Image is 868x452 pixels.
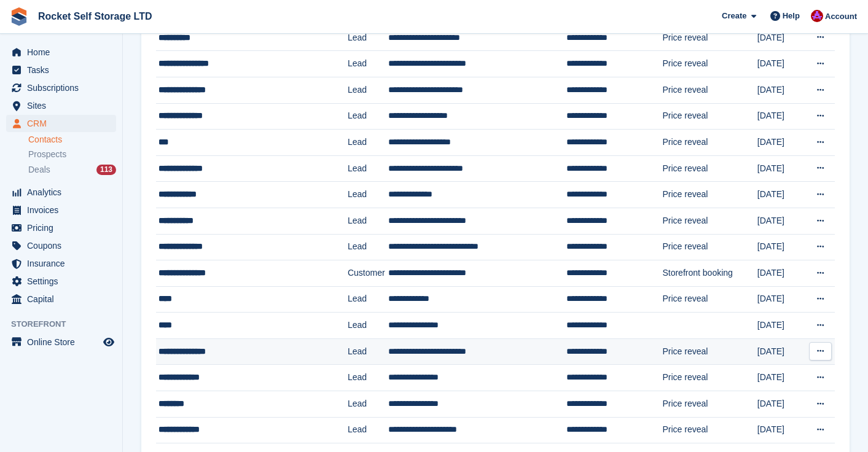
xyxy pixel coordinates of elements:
td: Lead [348,51,389,77]
a: menu [6,184,116,201]
td: [DATE] [757,182,807,208]
span: Create [722,10,746,22]
td: [DATE] [757,286,807,313]
span: Sites [27,97,101,114]
td: Lead [348,338,389,365]
img: stora-icon-8386f47178a22dfd0bd8f6a31ec36ba5ce8667c1dd55bd0f319d3a0aa187defe.svg [10,7,28,26]
span: Pricing [27,219,101,236]
span: Settings [27,273,101,290]
td: Price reveal [662,391,757,418]
div: 113 [96,165,116,175]
td: Lead [348,234,389,260]
span: Subscriptions [27,79,101,96]
a: menu [6,290,116,308]
a: menu [6,79,116,96]
span: Storefront [11,318,122,330]
td: Price reveal [662,365,757,391]
td: Lead [348,25,389,51]
td: [DATE] [757,260,807,287]
td: [DATE] [757,391,807,418]
td: Price reveal [662,51,757,77]
a: Prospects [28,148,116,161]
a: Preview store [101,335,116,349]
td: [DATE] [757,208,807,234]
a: menu [6,255,116,272]
td: Price reveal [662,25,757,51]
td: Price reveal [662,77,757,103]
td: [DATE] [757,338,807,365]
td: Lead [348,130,389,156]
td: [DATE] [757,234,807,260]
td: [DATE] [757,155,807,182]
a: menu [6,115,116,132]
a: Deals 113 [28,163,116,176]
img: Lee Tresadern [811,10,823,22]
td: [DATE] [757,313,807,339]
td: Lead [348,208,389,234]
td: Lead [348,77,389,103]
td: Lead [348,103,389,130]
td: [DATE] [757,25,807,51]
td: [DATE] [757,77,807,103]
td: Lead [348,155,389,182]
td: Price reveal [662,155,757,182]
td: Price reveal [662,130,757,156]
span: Analytics [27,184,101,201]
td: Storefront booking [662,260,757,287]
a: Rocket Self Storage LTD [33,6,157,26]
span: Help [783,10,800,22]
td: [DATE] [757,51,807,77]
td: Customer [348,260,389,287]
td: Price reveal [662,182,757,208]
span: Coupons [27,237,101,254]
a: menu [6,61,116,79]
a: menu [6,273,116,290]
td: Lead [348,365,389,391]
td: Lead [348,417,389,443]
a: menu [6,219,116,236]
span: Invoices [27,201,101,219]
span: Home [27,44,101,61]
td: Price reveal [662,208,757,234]
td: [DATE] [757,417,807,443]
td: Price reveal [662,338,757,365]
span: Prospects [28,149,66,160]
a: menu [6,97,116,114]
span: Capital [27,290,101,308]
a: Contacts [28,134,116,146]
td: Lead [348,286,389,313]
td: Price reveal [662,286,757,313]
span: Tasks [27,61,101,79]
span: Insurance [27,255,101,272]
a: menu [6,44,116,61]
span: Deals [28,164,50,176]
td: Price reveal [662,103,757,130]
a: menu [6,201,116,219]
td: Lead [348,182,389,208]
td: Price reveal [662,417,757,443]
a: menu [6,333,116,351]
span: CRM [27,115,101,132]
span: Online Store [27,333,101,351]
td: Lead [348,391,389,418]
td: Lead [348,313,389,339]
td: [DATE] [757,365,807,391]
td: [DATE] [757,103,807,130]
td: [DATE] [757,130,807,156]
a: menu [6,237,116,254]
span: Account [825,10,857,23]
td: Price reveal [662,234,757,260]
